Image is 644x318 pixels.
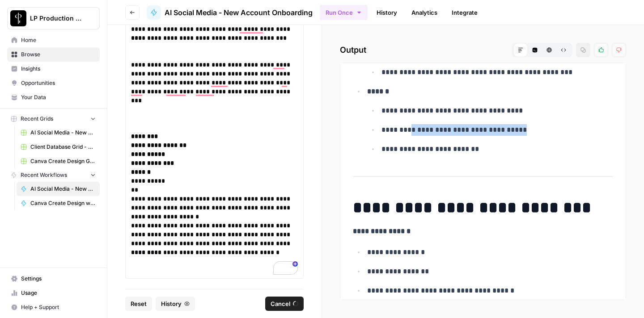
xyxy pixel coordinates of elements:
span: Recent Grids [21,115,53,123]
a: Analytics [406,5,443,20]
a: Insights [7,62,100,76]
button: Run Once [320,5,368,20]
button: Workspace: LP Production Workloads [7,7,100,29]
span: Home [21,36,96,44]
span: Cancel [271,299,290,308]
button: Help + Support [7,300,100,314]
span: Your Data [21,93,96,101]
span: Usage [21,289,96,297]
a: Usage [7,286,100,300]
span: Help + Support [21,303,96,311]
span: Reset [131,299,147,308]
span: Settings [21,275,96,283]
span: LP Production Workloads [30,14,84,23]
a: AI Social Media - New Account Onboarding [temp] Grid [17,126,100,140]
span: Recent Workflows [21,171,67,179]
span: AI Social Media - New Account Onboarding [temp] Grid [30,129,96,137]
span: Opportunities [21,79,96,87]
a: Your Data [7,90,100,105]
span: Browse [21,50,96,59]
a: Opportunities [7,76,100,90]
a: Client Database Grid - AI Social Media [17,140,100,154]
span: Canva Create Design with Image based on Single prompt PERSONALIZED [30,199,96,207]
button: Recent Workflows [7,168,100,182]
span: Client Database Grid - AI Social Media [30,143,96,151]
a: Canva Create Design Grid - AI Social Media [17,154,100,168]
span: History [161,299,182,308]
a: Browse [7,47,100,62]
a: Canva Create Design with Image based on Single prompt PERSONALIZED [17,196,100,210]
button: Reset [125,297,152,311]
img: LP Production Workloads Logo [10,10,26,26]
a: AI Social Media - New Account Onboarding [17,182,100,196]
button: History [156,297,195,311]
button: Recent Grids [7,112,100,126]
span: AI Social Media - New Account Onboarding [165,7,313,18]
span: Insights [21,65,96,73]
span: Canva Create Design Grid - AI Social Media [30,157,96,165]
a: History [371,5,402,20]
h2: Output [340,43,626,57]
span: AI Social Media - New Account Onboarding [30,185,96,193]
a: AI Social Media - New Account Onboarding [147,5,313,20]
a: Integrate [446,5,483,20]
button: Cancel [265,297,304,311]
a: Home [7,33,100,47]
a: Settings [7,272,100,286]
